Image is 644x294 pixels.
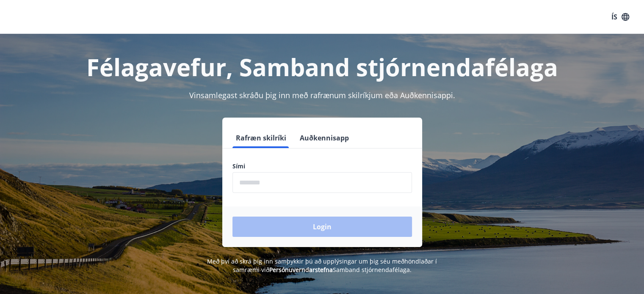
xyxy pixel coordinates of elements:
[607,9,634,25] button: ÍS
[269,266,333,274] a: Persónuverndarstefna
[296,128,352,148] button: Auðkennisapp
[28,51,617,83] h1: Félagavefur, Samband stjórnendafélaga
[232,162,412,170] label: Sími
[189,90,455,100] span: Vinsamlegast skráðu þig inn með rafrænum skilríkjum eða Auðkennisappi.
[232,128,290,148] button: Rafræn skilríki
[207,257,437,274] span: Með því að skrá þig inn samþykkir þú að upplýsingar um þig séu meðhöndlaðar í samræmi við Samband...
